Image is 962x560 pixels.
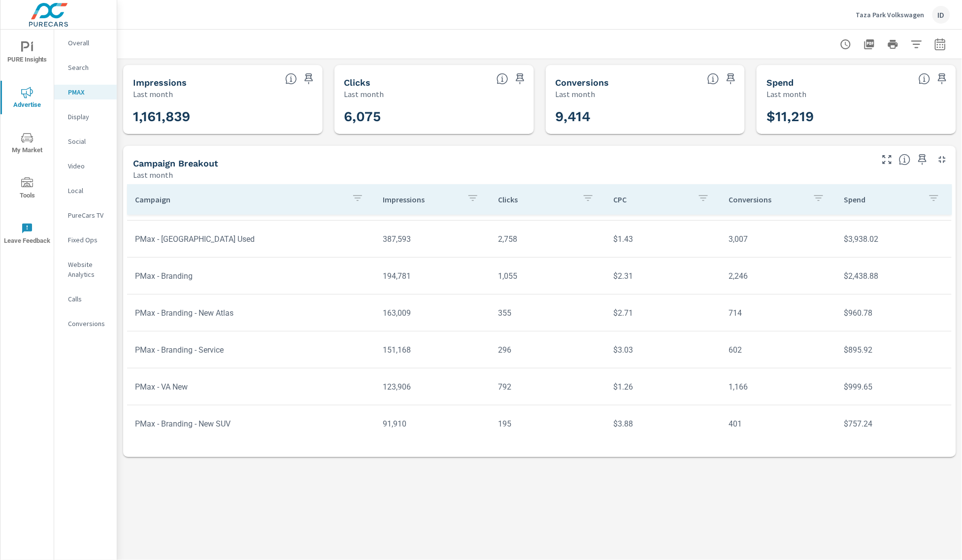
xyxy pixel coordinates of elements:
div: Video [54,159,117,173]
h3: $11,219 [766,108,946,125]
button: "Export Report to PDF" [860,34,879,54]
td: PMax - Branding - New SUV [127,411,375,436]
td: $3,938.02 [836,227,952,252]
p: Clicks [498,195,574,204]
p: Conversions [68,319,109,329]
p: Overall [68,38,109,48]
span: The number of times an ad was clicked by a consumer. [497,73,508,85]
div: Overall [54,35,117,50]
p: Social [68,136,109,146]
div: Website Analytics [54,257,117,282]
td: $3.88 [606,411,721,436]
p: Fixed Ops [68,235,109,245]
p: Conversions [729,195,805,204]
p: Spend [844,195,920,204]
span: Tools [3,177,51,201]
div: ID [932,6,950,24]
td: 296 [491,337,606,362]
td: 602 [721,337,836,362]
p: Website Analytics [68,260,109,279]
h5: Clicks [344,77,371,88]
p: Video [68,161,109,171]
p: Impressions [383,195,459,204]
div: Calls [54,292,117,306]
td: 123,906 [375,374,491,399]
h3: 9,414 [556,108,735,125]
button: Print Report [883,34,903,54]
h5: Conversions [556,77,609,88]
p: CPC [614,195,690,204]
h3: 6,075 [344,108,524,125]
td: 2,246 [721,264,836,289]
div: Conversions [54,316,117,331]
td: 401 [721,411,836,436]
td: 163,009 [375,300,491,326]
td: 792 [491,374,606,399]
td: 151,168 [375,337,491,362]
td: $895.92 [836,337,952,362]
h3: 1,161,839 [133,108,313,125]
div: Local [54,183,117,198]
td: $1.43 [606,227,721,252]
button: Make Fullscreen [879,152,895,167]
span: Save this to your personalized report [723,71,739,87]
td: $2,438.88 [836,264,952,289]
td: 3,007 [721,227,836,252]
button: Apply Filters [907,34,927,54]
p: Taza Park Volkswagen [856,10,925,19]
td: $960.78 [836,300,952,326]
td: $3.03 [606,337,721,362]
td: $2.31 [606,264,721,289]
td: $999.65 [836,374,952,399]
span: Save this to your personalized report [934,71,950,87]
span: Advertise [3,87,51,111]
p: Display [68,112,109,122]
td: 387,593 [375,227,491,252]
div: PMAX [54,85,117,99]
td: PMax - VA New [127,374,375,399]
td: 355 [491,300,606,326]
p: Calls [68,294,109,304]
p: Last month [133,169,173,181]
td: 2,758 [491,227,606,252]
span: Save this to your personalized report [301,71,317,87]
td: PMax - Branding [127,264,375,289]
span: The amount of money spent on advertising during the period. [919,73,930,85]
h5: Impressions [133,77,187,88]
span: PURE Insights [3,41,51,66]
td: 91,910 [375,411,491,436]
td: PMax - Branding - Service [127,337,375,362]
div: nav menu [0,30,54,256]
p: Campaign [135,195,344,204]
td: 195 [491,411,606,436]
div: Search [54,60,117,75]
p: Last month [344,88,384,100]
p: Last month [556,88,596,100]
p: Search [68,63,109,72]
span: My Market [3,132,51,156]
p: Last month [766,88,806,100]
td: $757.24 [836,411,952,436]
td: 1,166 [721,374,836,399]
span: The number of times an ad was shown on your behalf. [285,73,297,85]
div: PureCars TV [54,208,117,223]
td: PMax - Branding - New Atlas [127,300,375,326]
div: Social [54,134,117,149]
p: PMAX [68,87,109,97]
h5: Spend [766,77,794,88]
span: Save this to your personalized report [915,152,930,167]
td: 714 [721,300,836,326]
td: 194,781 [375,264,491,289]
span: Save this to your personalized report [512,71,528,87]
div: Fixed Ops [54,232,117,247]
p: PureCars TV [68,210,109,220]
div: Display [54,109,117,124]
span: This is a summary of PMAX performance results by campaign. Each column can be sorted. [899,154,911,165]
td: $1.26 [606,374,721,399]
p: Local [68,186,109,196]
p: Last month [133,88,173,100]
span: Total Conversions include Actions, Leads and Unmapped. [707,73,719,85]
td: $2.71 [606,300,721,326]
h5: Campaign Breakout [133,158,218,168]
td: 1,055 [491,264,606,289]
